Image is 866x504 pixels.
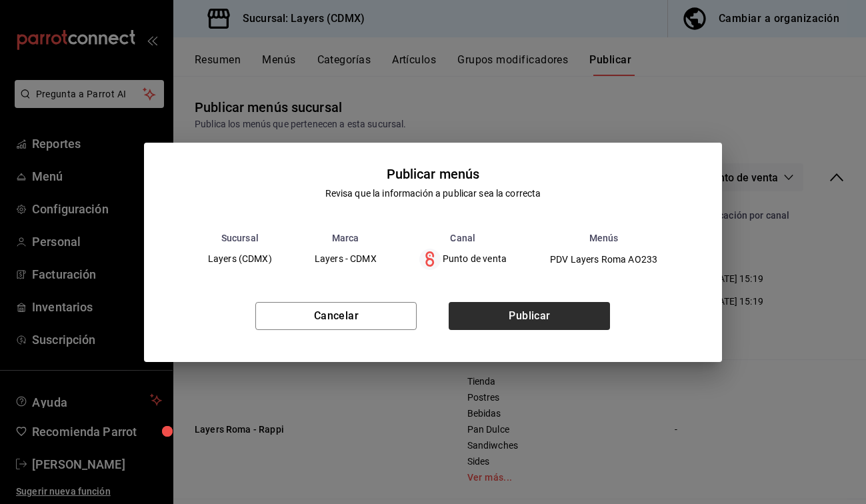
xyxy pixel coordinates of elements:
[255,302,417,330] button: Cancelar
[293,233,398,243] th: Marca
[449,302,610,330] button: Publicar
[187,243,293,275] td: Layers (CDMX)
[187,233,293,243] th: Sucursal
[293,243,398,275] td: Layers - CDMX
[550,255,657,264] span: PDV Layers Roma AO233
[387,164,480,184] div: Publicar menús
[419,249,507,270] div: Punto de venta
[398,233,528,243] th: Canal
[528,233,679,243] th: Menús
[325,187,541,201] div: Revisa que la información a publicar sea la correcta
